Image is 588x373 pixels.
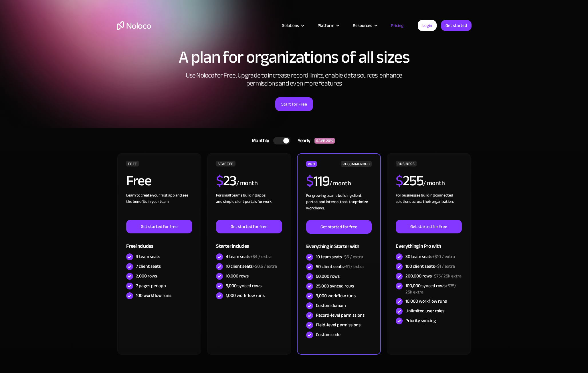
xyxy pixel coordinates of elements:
[432,252,455,261] span: +$10 / extra
[316,263,364,270] div: 50 client seats
[396,233,462,252] div: Everything in Pro with
[126,174,151,188] h2: Free
[216,192,282,220] div: For small teams building apps and simple client portals for work. ‍
[290,136,314,145] div: Yearly
[346,22,384,29] div: Resources
[316,322,361,328] div: Field-level permissions
[396,161,416,166] div: BUSINESS
[310,22,346,29] div: Platform
[405,283,462,295] div: 100,000 synced rows
[405,273,462,279] div: 200,000 rows
[216,161,235,166] div: STARTER
[117,21,151,30] a: home
[341,161,371,167] div: RECOMMENDED
[435,262,455,271] span: +$1 / extra
[226,292,265,299] div: 1,000 workflow runs
[441,20,472,31] a: Get started
[306,174,329,188] h2: 119
[342,253,363,261] span: +$6 / extra
[316,283,354,289] div: 25,000 synced rows
[405,298,447,304] div: 10,000 workflow runs
[136,263,161,269] div: 7 client seats
[306,168,313,195] span: $
[126,192,192,220] div: Learn to create your first app and see the benefits in your team ‍
[405,308,444,314] div: Unlimited user roles
[216,220,282,233] a: Get started for free
[396,220,462,233] a: Get started for free
[126,233,192,252] div: Free includes
[126,220,192,233] a: Get started for free
[136,292,171,299] div: 100 workflow runs
[405,281,456,296] span: +$75/ 25k extra
[396,174,423,188] h2: 255
[316,254,363,260] div: 10 team seats
[396,167,403,194] span: $
[180,72,409,88] h2: Use Noloco for Free. Upgrade to increase record limits, enable data sources, enhance permissions ...
[396,192,462,220] div: For businesses building connected solutions across their organization. ‍
[136,283,166,289] div: 7 pages per app
[418,20,437,31] a: Login
[216,174,236,188] h2: 23
[405,253,455,260] div: 30 team seats
[316,312,365,318] div: Record-level permissions
[226,263,277,269] div: 10 client seats
[236,179,258,188] div: / month
[253,262,277,271] span: +$0.5 / extra
[245,136,274,145] div: Monthly
[306,220,371,234] a: Get started for free
[384,22,411,29] a: Pricing
[405,318,436,324] div: Priority syncing
[306,193,371,220] div: For growing teams building client portals and internal tools to optimize workflows.
[216,167,223,194] span: $
[282,22,299,29] div: Solutions
[316,293,356,299] div: 3,000 workflow runs
[329,179,351,188] div: / month
[136,253,160,260] div: 3 team seats
[318,22,334,29] div: Platform
[226,253,272,260] div: 4 team seats
[306,161,317,167] div: PRO
[226,283,262,289] div: 5,000 synced rows
[423,179,445,188] div: / month
[136,273,157,279] div: 2,000 rows
[353,22,372,29] div: Resources
[316,332,340,338] div: Custom code
[126,161,139,166] div: FREE
[432,272,462,280] span: +$75/ 25k extra
[226,273,249,279] div: 10,000 rows
[316,273,340,279] div: 50,000 rows
[314,138,335,144] div: SAVE 20%
[344,262,364,271] span: +$1 / extra
[306,234,371,252] div: Everything in Starter with
[216,233,282,252] div: Starter includes
[275,22,310,29] div: Solutions
[117,49,472,66] h1: A plan for organizations of all sizes
[316,302,346,309] div: Custom domain
[405,263,455,269] div: 100 client seats
[275,97,313,111] a: Start for Free
[250,252,272,261] span: +$4 / extra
